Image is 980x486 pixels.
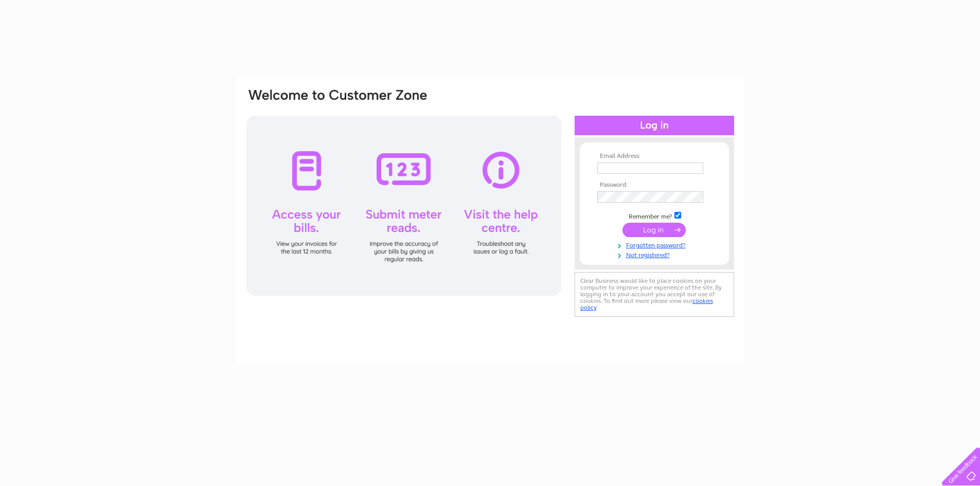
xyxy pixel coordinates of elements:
[580,297,713,311] a: cookies policy
[595,210,714,221] td: Remember me?
[622,223,686,237] input: Submit
[597,240,714,249] a: Forgotten password?
[575,272,734,317] div: Clear Business would like to place cookies on your computer to improve your experience of the sit...
[595,182,714,189] th: Password:
[595,153,714,160] th: Email Address:
[597,249,714,259] a: Not registered?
